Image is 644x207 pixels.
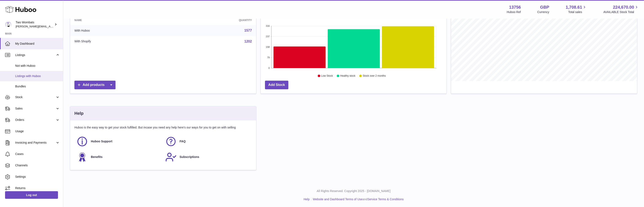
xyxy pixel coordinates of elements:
[266,25,270,27] text: 316
[15,74,60,78] span: Listings with Huboo
[244,40,252,43] a: 1202
[77,136,161,147] a: Huboo Support
[265,81,288,89] a: Add Stock
[15,118,55,122] span: Orders
[5,191,58,199] a: Log out
[77,151,161,163] a: Benefits
[165,151,250,163] a: Subscriptions
[70,36,170,47] td: With Shopify
[15,129,60,133] span: Usage
[67,189,641,193] p: All Rights Reserved. Copyright 2025 - [DOMAIN_NAME]
[91,139,112,143] span: Huboo Support
[267,56,270,59] text: 79
[244,29,252,32] a: 1577
[613,4,634,10] span: 224,670.00
[15,163,60,167] span: Channels
[16,20,54,28] div: Two Wombats
[180,155,199,159] span: Subscriptions
[15,64,60,68] span: Not with Huboo
[367,198,404,201] a: Service Terms & Conditions
[170,15,256,25] th: Quantity
[91,155,102,159] span: Benefits
[16,25,107,28] span: [PERSON_NAME][EMAIL_ADDRESS][PERSON_NAME][DOMAIN_NAME]
[15,141,55,145] span: Invoicing and Payments
[5,21,11,28] img: adam.randall@twowombats.com
[15,42,60,46] span: My Dashboard
[321,75,333,77] text: Low Stock
[15,175,60,179] span: Settings
[74,111,83,116] h3: Help
[304,198,310,201] a: Help
[74,126,252,130] p: Huboo is the easy way to get your stock fulfilled. But incase you need any help here's our ways f...
[540,4,549,10] strong: GBP
[566,4,587,14] a: 1,708.61 Total sales
[603,4,639,14] a: 224,670.00 AVAILABLE Stock Total
[266,35,270,38] text: 237
[15,84,60,88] span: Bundles
[180,139,186,143] span: FAQ
[15,152,60,156] span: Cases
[507,10,521,14] div: Huboo Ref
[311,197,404,201] li: and
[70,15,170,25] th: Name
[566,4,582,10] span: 1,708.61
[537,10,549,14] div: Currency
[74,81,116,89] a: Add products
[165,136,250,147] a: FAQ
[313,198,363,201] a: Website and Dashboard Terms of Use
[268,67,270,69] text: 0
[266,46,270,48] text: 158
[363,75,386,77] text: Stock over 2 months
[15,53,55,57] span: Listings
[70,25,170,36] td: With Huboo
[509,4,521,10] strong: 13756
[340,75,356,77] text: Healthy stock
[15,186,60,190] span: Returns
[603,10,639,14] span: AVAILABLE Stock Total
[15,107,55,111] span: Sales
[15,95,55,99] span: Stock
[568,10,587,14] span: Total sales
